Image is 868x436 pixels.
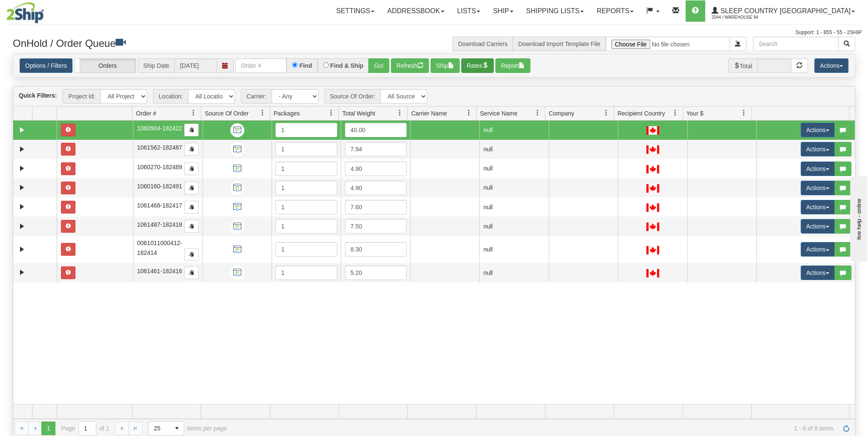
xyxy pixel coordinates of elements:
img: API [230,266,244,280]
span: Carrier: [241,89,272,104]
button: Copy to clipboard [184,201,199,214]
img: CA [646,184,659,193]
a: Expand [17,244,27,255]
a: Expand [17,221,27,232]
a: Expand [17,163,27,174]
a: Addressbook [381,0,451,22]
button: Copy to clipboard [184,124,199,136]
button: Actions [801,123,835,137]
span: 1061487-182418 [137,221,182,228]
span: Location: [153,89,188,104]
span: 1060160-182491 [137,183,182,190]
div: grid toolbar [13,87,855,107]
span: Sleep Country [GEOGRAPHIC_DATA] [718,7,851,14]
iframe: chat widget [848,174,867,261]
a: Company filter column settings [599,106,613,120]
img: CA [646,165,659,173]
div: Support: 1 - 855 - 55 - 2SHIP [6,29,862,36]
td: null [479,263,548,282]
a: Expand [17,202,27,212]
input: Search [753,37,839,51]
a: Download Carriers [458,40,507,47]
button: Copy to clipboard [184,182,199,194]
img: API [230,181,244,195]
span: Total [728,58,758,73]
a: Expand [17,182,27,193]
a: Options / Filters [20,58,72,73]
button: Actions [801,162,835,176]
div: live help - online [6,7,79,14]
td: null [479,217,548,236]
button: Copy to clipboard [184,248,199,261]
span: Page sizes drop down [148,421,184,436]
td: null [479,140,548,159]
a: Service Name filter column settings [530,106,545,120]
span: Page 1 [41,422,55,435]
a: Lists [451,0,486,22]
td: null [479,178,548,197]
button: Search [838,37,855,51]
a: Expand [17,144,27,155]
a: Reports [590,0,640,22]
label: Find [299,63,312,69]
span: Recipient Country [617,109,665,118]
img: API [230,219,244,234]
img: CA [646,203,659,212]
a: Expand [17,125,27,136]
span: items per page [148,421,227,436]
a: Settings [330,0,381,22]
img: CA [646,126,659,135]
span: 1 - 8 of 8 items [239,425,833,432]
a: Carrier Name filter column settings [462,106,476,120]
span: Project Id: [63,89,100,104]
button: Copy to clipboard [184,266,199,279]
span: 1061562-182487 [137,144,182,151]
a: Refresh [839,422,853,435]
a: Source Of Order filter column settings [255,106,270,120]
button: Copy to clipboard [184,220,199,233]
a: Total Weight filter column settings [393,106,407,120]
h3: OnHold / Order Queue [13,37,428,49]
button: Actions [814,58,848,73]
img: API [230,142,244,156]
a: Packages filter column settings [324,106,339,120]
button: Actions [801,266,835,280]
span: Source Of Order: [324,89,381,104]
img: API [230,200,244,214]
img: API [230,243,244,257]
span: 25 [154,424,165,433]
span: 1061461-182416 [137,268,182,274]
img: logo2044.jpg [6,2,44,23]
input: Import [606,37,730,51]
span: Order # [136,109,156,118]
a: Order # filter column settings [186,106,201,120]
button: Report [495,58,530,73]
label: Quick Filters: [19,91,57,100]
button: Actions [801,142,835,156]
img: CA [646,246,659,254]
a: Expand [17,267,27,278]
span: select [170,422,184,435]
button: Rates [461,58,494,73]
span: 1060504-182422 [137,125,182,132]
span: Your $ [686,109,703,118]
td: null [479,159,548,178]
span: Ship Date [138,58,174,73]
span: Page of 1 [61,421,110,436]
a: Recipient Country filter column settings [668,106,683,120]
img: CA [646,145,659,154]
button: Actions [801,200,835,214]
button: Actions [801,242,835,257]
a: Your $ filter column settings [737,106,751,120]
button: Refresh [391,58,429,73]
a: Download Import Template File [518,40,600,47]
input: Order # [235,58,286,73]
span: Company [549,109,574,118]
span: Source Of Order [205,109,249,118]
a: Ship [486,0,519,22]
span: Total Weight [342,109,375,118]
span: 1061468-182417 [137,202,182,209]
td: null [479,121,548,140]
span: Service Name [480,109,518,118]
a: Shipping lists [520,0,590,22]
